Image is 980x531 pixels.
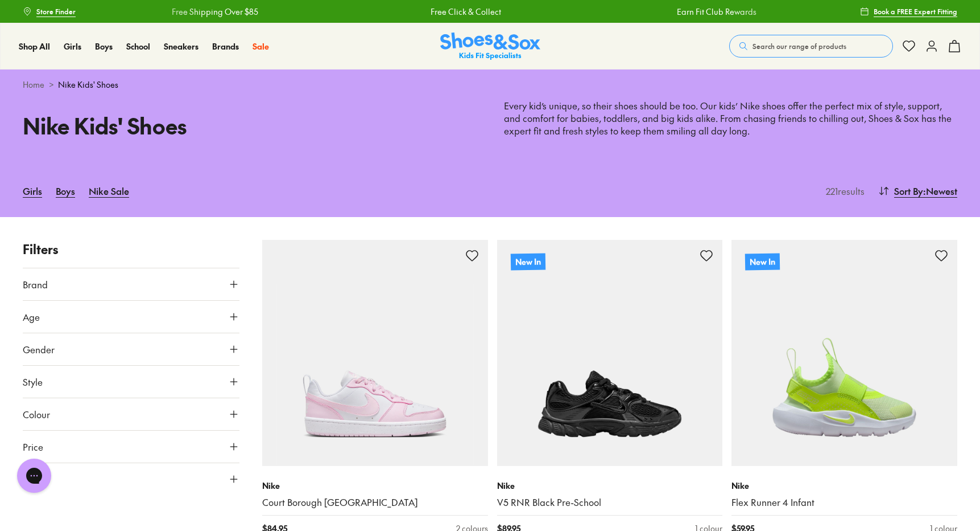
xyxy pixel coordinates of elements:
[253,40,269,52] span: Sale
[497,480,723,492] p: Nike
[164,40,199,52] a: Sneakers
[23,79,44,91] a: Home
[23,268,239,300] button: Brand
[440,32,540,60] img: SNS_Logo_Responsive.svg
[23,440,43,454] span: Price
[212,40,239,52] a: Brands
[19,40,50,52] span: Shop All
[262,496,488,509] a: Court Borough [GEOGRAPHIC_DATA]
[731,496,957,509] a: Flex Runner 4 Infant
[11,455,57,497] iframe: Gorgias live chat messenger
[95,40,113,52] a: Boys
[64,40,81,52] span: Girls
[894,184,923,198] span: Sort By
[89,178,129,203] a: Nike Sale
[860,1,957,22] a: Book a FREE Expert Fitting
[745,253,780,270] p: New In
[23,310,40,324] span: Age
[19,40,50,52] a: Shop All
[497,496,723,509] a: V5 RNR Black Pre-School
[731,480,957,492] p: Nike
[23,407,50,421] span: Colour
[427,6,497,18] a: Free Click & Collect
[126,40,150,52] a: School
[23,366,239,398] button: Style
[56,178,75,203] a: Boys
[23,463,239,495] button: Size
[23,333,239,365] button: Gender
[23,301,239,333] button: Age
[262,480,488,492] p: Nike
[923,184,957,198] span: : Newest
[497,240,723,466] a: New In
[23,277,48,291] span: Brand
[253,40,269,52] a: Sale
[821,184,865,198] p: 221 results
[95,40,113,52] span: Boys
[64,40,81,52] a: Girls
[23,431,239,463] button: Price
[58,79,118,91] span: Nike Kids' Shoes
[164,40,199,52] span: Sneakers
[23,240,239,259] p: Filters
[168,6,254,18] a: Free Shipping Over $85
[23,342,55,356] span: Gender
[752,41,846,51] span: Search our range of products
[212,40,239,52] span: Brands
[23,79,957,91] div: >
[23,178,42,203] a: Girls
[36,6,76,17] span: Store Finder
[874,6,957,17] span: Book a FREE Expert Fitting
[673,6,752,18] a: Earn Fit Club Rewards
[504,100,958,137] p: Every kid’s unique, so their shoes should be too. Our kids’ Nike shoes offer the perfect mix of s...
[23,1,76,22] a: Store Finder
[510,253,545,270] p: New In
[878,178,957,203] button: Sort By:Newest
[731,240,957,466] a: New In
[23,109,477,142] h1: Nike Kids' Shoes
[729,35,893,58] button: Search our range of products
[23,398,239,430] button: Colour
[126,40,150,52] span: School
[23,375,43,389] span: Style
[440,32,540,60] a: Shoes & Sox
